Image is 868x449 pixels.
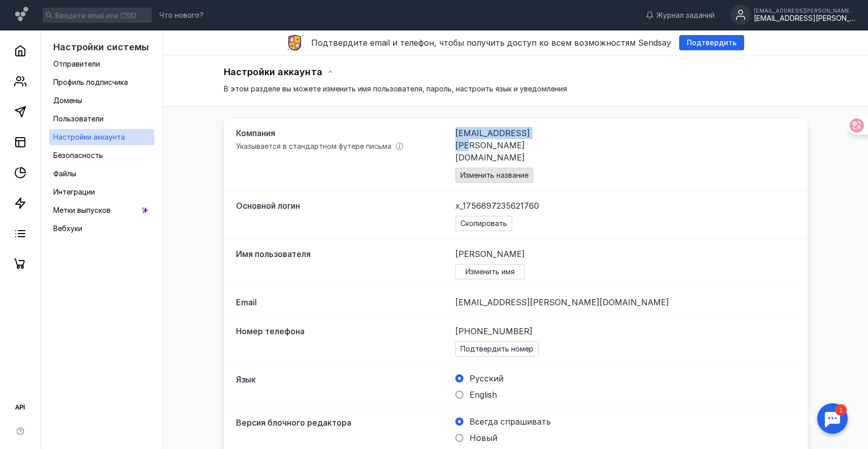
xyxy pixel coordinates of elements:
button: Изменить название [455,168,533,183]
span: Домены [53,96,82,105]
span: Метки выпусков [53,206,111,214]
span: Скопировать [460,219,507,228]
span: Пользователи [53,114,104,123]
a: Метки выпусков [49,202,154,218]
span: Имя пользователя [236,249,311,259]
div: [EMAIL_ADDRESS][PERSON_NAME][DOMAIN_NAME] [754,14,855,23]
span: Изменить имя [465,268,515,276]
a: Интеграции [49,184,154,200]
span: Интеграции [53,187,95,196]
span: Указывается в стандартном футере письма [236,142,391,150]
span: [PERSON_NAME] [455,249,525,259]
a: Профиль подписчика [49,74,154,90]
span: Изменить название [460,171,528,180]
span: [EMAIL_ADDRESS][PERSON_NAME][DOMAIN_NAME] [455,297,669,307]
button: Подтвердить номер [455,341,539,357]
span: Журнал заданий [656,10,715,20]
span: Основной логин [236,201,300,211]
span: Email [236,297,257,307]
span: Новый [470,433,497,443]
span: Вебхуки [53,224,82,233]
button: Подтвердить [679,35,744,50]
span: Подтвердите email и телефон, чтобы получить доступ ко всем возможностям Sendsay [311,38,671,48]
span: Номер телефона [236,326,305,336]
span: Файлы [53,169,76,178]
span: Что нового? [159,12,204,19]
span: Всегда спрашивать [470,416,551,427]
button: Изменить имя [455,264,525,279]
span: Язык [236,374,256,384]
span: В этом разделе вы можете изменить имя пользователя, пароль, настроить язык и уведомления [224,84,567,93]
span: Профиль подписчика [53,78,128,86]
span: Настройки системы [53,42,149,52]
a: Настройки аккаунта [49,129,154,145]
a: Журнал заданий [641,10,720,20]
a: Вебхуки [49,220,154,237]
a: Отправители [49,56,154,72]
input: Введите email или CSID [43,8,152,23]
span: [EMAIL_ADDRESS][PERSON_NAME][DOMAIN_NAME] [455,128,530,163]
span: Безопасность [53,151,103,159]
span: Компания [236,128,275,138]
a: Пользователи [49,111,154,127]
span: Настройки аккаунта [224,67,323,77]
a: Что нового? [154,12,209,19]
span: Отправители [53,59,100,68]
a: Безопасность [49,147,154,164]
a: Файлы [49,166,154,182]
span: Версия блочного редактора [236,418,351,428]
span: English [470,390,497,400]
span: x_1756897235621760 [455,200,539,212]
span: Подтвердить [687,39,737,47]
span: Настройки аккаунта [53,133,125,141]
a: Домены [49,92,154,109]
div: 1 [23,6,35,17]
span: [PHONE_NUMBER] [455,325,532,337]
button: Скопировать [455,216,512,231]
span: Русский [470,373,504,383]
span: Подтвердить номер [460,345,533,354]
div: [EMAIL_ADDRESS][PERSON_NAME][DOMAIN_NAME] [754,8,855,14]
